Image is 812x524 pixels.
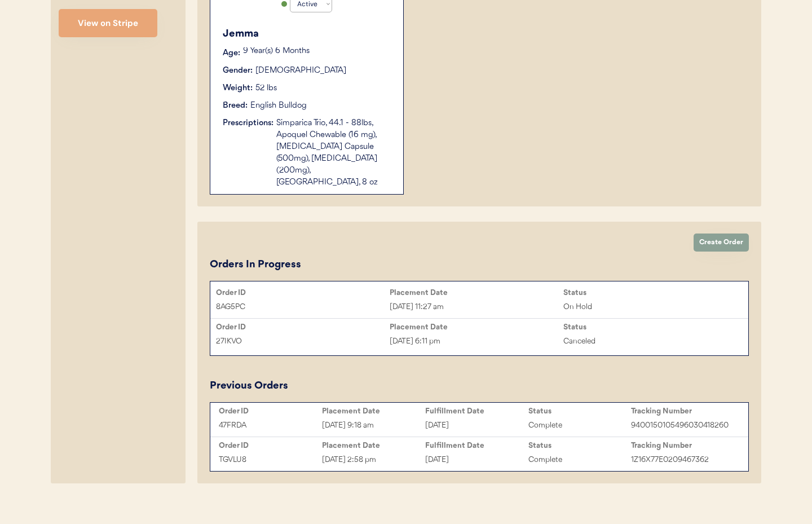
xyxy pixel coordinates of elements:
[563,335,737,348] div: Canceled
[216,323,390,332] div: Order ID
[210,378,288,394] div: Previous Orders
[216,288,390,297] div: Order ID
[631,419,734,432] div: 9400150105496030418260
[223,117,273,129] div: Prescriptions:
[390,301,563,314] div: [DATE] 11:27 am
[223,100,248,112] div: Breed:
[631,441,734,450] div: Tracking Number
[563,301,737,314] div: On Hold
[528,419,632,432] div: Complete
[223,47,240,59] div: Age:
[243,47,392,55] p: 9 Year(s) 6 Months
[322,441,425,450] div: Placement Date
[322,453,425,466] div: [DATE] 2:58 pm
[563,288,737,297] div: Status
[223,82,253,94] div: Weight:
[390,323,563,332] div: Placement Date
[425,419,528,432] div: [DATE]
[322,419,425,432] div: [DATE] 9:18 am
[631,407,734,416] div: Tracking Number
[219,419,322,432] div: 47FRDA
[219,441,322,450] div: Order ID
[219,453,322,466] div: TGVLU8
[216,335,390,348] div: 27IKVO
[219,407,322,416] div: Order ID
[216,301,390,314] div: 8AG5PC
[390,335,563,348] div: [DATE] 6:11 pm
[528,453,632,466] div: Complete
[631,453,734,466] div: 1Z16X77E0209467362
[210,257,301,272] div: Orders In Progress
[563,323,737,332] div: Status
[223,27,392,42] div: Jemma
[255,82,277,94] div: 52 lbs
[255,65,346,77] div: [DEMOGRAPHIC_DATA]
[694,234,749,252] button: Create Order
[425,407,528,416] div: Fulfillment Date
[390,288,563,297] div: Placement Date
[223,65,253,77] div: Gender:
[250,100,307,112] div: English Bulldog
[528,407,632,416] div: Status
[59,9,157,37] button: View on Stripe
[322,407,425,416] div: Placement Date
[528,441,632,450] div: Status
[276,117,392,188] div: Simparica Trio, 44.1 - 88lbs, Apoquel Chewable (16 mg), [MEDICAL_DATA] Capsule (500mg), [MEDICAL_...
[425,453,528,466] div: [DATE]
[425,441,528,450] div: Fulfillment Date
